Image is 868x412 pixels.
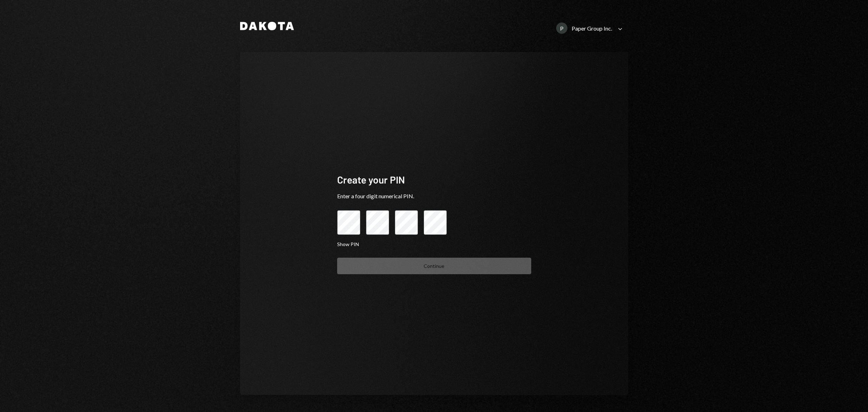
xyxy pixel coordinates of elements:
button: Show PIN [337,241,359,248]
div: Enter a four digit numerical PIN. [337,192,531,200]
input: pin code 2 of 4 [366,210,389,235]
div: P [556,22,567,34]
div: Paper Group Inc. [572,25,612,32]
input: pin code 1 of 4 [337,210,360,235]
div: Create your PIN [337,173,531,187]
input: pin code 3 of 4 [395,210,418,235]
input: pin code 4 of 4 [424,210,447,235]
